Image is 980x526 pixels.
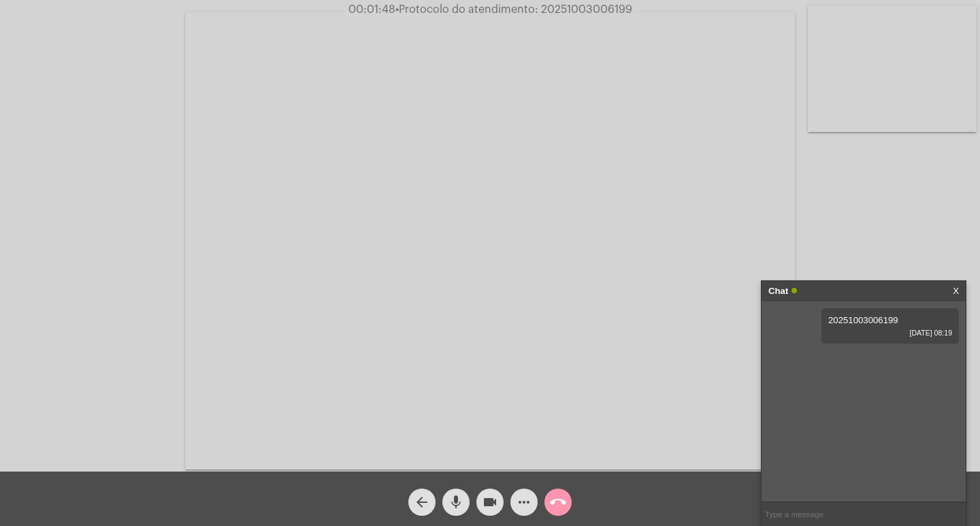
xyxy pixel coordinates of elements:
[348,4,395,15] span: 00:01:48
[828,329,952,337] span: [DATE] 08:19
[828,315,898,325] span: 20251003006199
[482,494,498,510] mat-icon: videocam
[395,4,399,15] span: •
[395,4,632,15] span: Protocolo do atendimento: 20251003006199
[768,281,788,301] strong: Chat
[414,494,430,510] mat-icon: arrow_back
[762,502,966,526] input: Type a message
[953,281,959,301] a: X
[516,494,532,510] mat-icon: more_horiz
[791,288,797,293] span: Online
[550,494,566,510] mat-icon: call_end
[448,494,464,510] mat-icon: mic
